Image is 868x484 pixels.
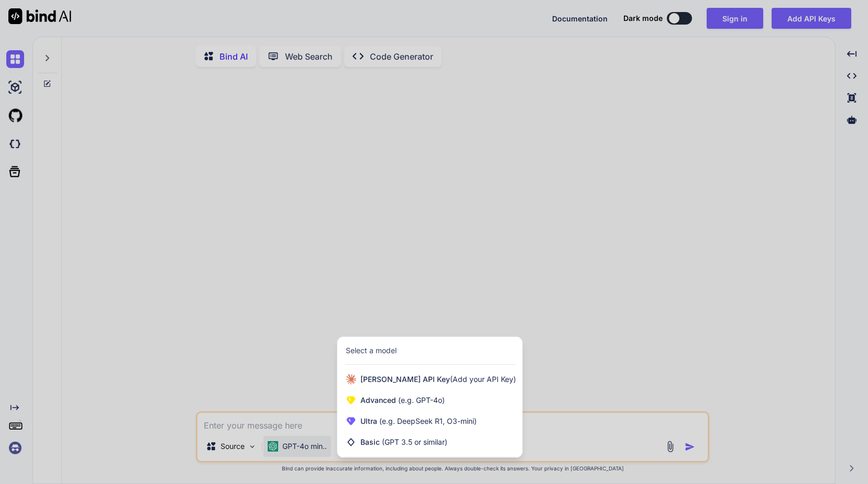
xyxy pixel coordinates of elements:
[396,396,445,404] span: (e.g. GPT-4o)
[450,375,516,384] span: (Add your API Key)
[377,417,477,425] span: (e.g. DeepSeek R1, O3-mini)
[382,437,447,446] span: (GPT 3.5 or similar)
[360,374,516,385] span: [PERSON_NAME] API Key
[360,416,477,426] span: Ultra
[360,437,447,447] span: Basic
[346,345,397,356] div: Select a model
[360,395,445,406] span: Advanced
